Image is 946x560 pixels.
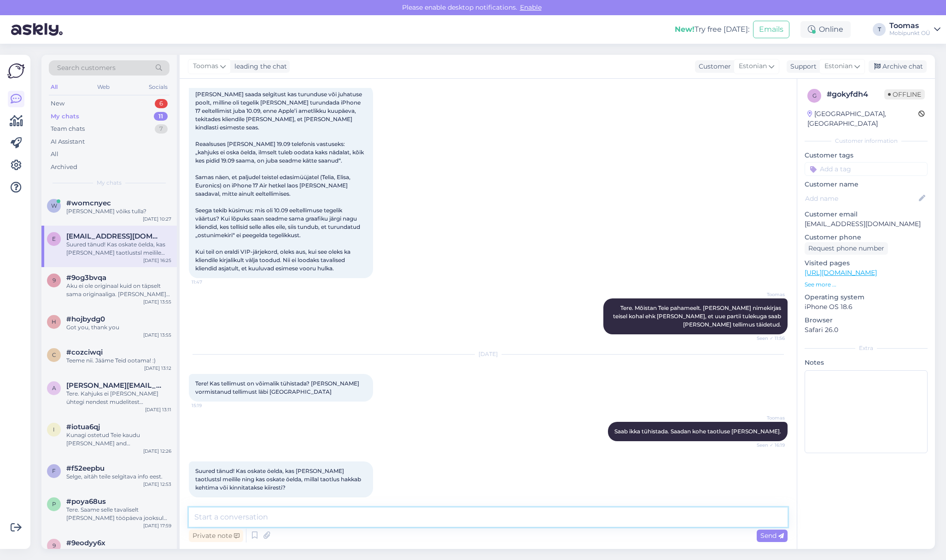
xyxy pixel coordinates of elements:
[51,99,64,108] div: New
[884,89,925,99] span: Offline
[760,531,784,540] span: Send
[812,92,817,99] span: g
[143,216,171,222] div: [DATE] 10:27
[66,240,171,257] div: Suured tänud! Kas oskate öelda, kas [PERSON_NAME] taotlustsl meilile ning kas oskate öelda, milla...
[66,423,100,431] span: #iotua6qj
[195,380,361,395] span: Tere! Kas tellimust on võimalik tühistada? [PERSON_NAME] vormistanud tellimust läbi [GEOGRAPHIC_D...
[66,207,171,216] div: [PERSON_NAME] võiks tulla?
[614,428,781,435] span: Saab ikka tühistada. Saadan kohe taotluse [PERSON_NAME].
[805,315,928,325] p: Browser
[827,89,884,100] div: # gokyfdh4
[889,22,930,29] div: Toomas
[192,279,226,286] span: 11:47
[66,199,111,207] span: #womcnyec
[51,202,57,209] span: w
[873,23,886,36] div: T
[143,448,171,455] div: [DATE] 12:26
[51,163,77,172] div: Archived
[66,390,171,406] div: Tere. Kahjuks ei [PERSON_NAME] ühtegi nendest mudelitest vabamüüki pakkuda
[95,81,111,93] div: Web
[805,151,928,160] p: Customer tags
[753,21,789,38] button: Emails
[66,497,106,506] span: #poya68us
[750,442,785,449] span: Seen ✓ 16:19
[613,304,782,328] span: Tere. Mõistan Teie pahameelt. [PERSON_NAME] nimekirjas teisel kohal ehk [PERSON_NAME], et uue par...
[51,137,85,146] div: AI Assistant
[66,539,105,547] span: #9eodyy6x
[805,344,928,352] div: Extra
[53,277,56,284] span: 9
[51,124,85,134] div: Team chats
[51,150,58,159] div: All
[805,268,877,277] a: [URL][DOMAIN_NAME]
[66,506,171,522] div: Tere. Saame selle tavaliselt [PERSON_NAME] tööpäeva jooksul tehtud
[739,61,767,71] span: Estonian
[52,235,56,242] span: e
[675,25,695,34] b: New!
[143,522,171,529] div: [DATE] 17:59
[51,112,79,121] div: My chats
[144,365,171,372] div: [DATE] 13:12
[189,350,788,358] div: [DATE]
[143,257,171,264] div: [DATE] 16:25
[155,124,168,134] div: 7
[192,402,226,409] span: 15:19
[805,233,928,242] p: Customer phone
[695,62,731,71] div: Customer
[805,193,917,204] input: Add name
[805,242,888,255] div: Request phone number
[66,282,171,298] div: Aku ei ole originaal kuid on täpselt sama originaaliga. [PERSON_NAME] vahetust jääb telefoni teav...
[195,91,365,272] span: [PERSON_NAME] saada selgitust kas turunduse või juhatuse poolt, milline oli tegelik [PERSON_NAME]...
[231,62,287,71] div: leading the chat
[52,318,56,325] span: h
[52,467,56,474] span: f
[52,385,56,391] span: a
[805,358,928,367] p: Notes
[52,501,56,507] span: p
[517,3,544,12] span: Enable
[750,335,785,342] span: Seen ✓ 11:56
[49,81,59,93] div: All
[824,61,853,71] span: Estonian
[66,315,105,323] span: #hojbydg0
[66,472,171,481] div: Selge, aitäh teile selgitava info eest.
[889,29,930,37] div: Mobipunkt OÜ
[805,162,928,176] input: Add a tag
[66,547,171,555] div: Kuidas saame abiks olla?
[143,298,171,305] div: [DATE] 13:55
[805,137,928,145] div: Customer information
[750,291,785,298] span: Toomas
[66,323,171,332] div: Got you, thank you
[192,498,226,505] span: 16:25
[66,274,106,282] span: #9og3bvqa
[66,232,162,240] span: edvinkristofor21@gmail.com
[143,332,171,338] div: [DATE] 13:55
[805,280,928,289] p: See more ...
[807,109,918,128] div: [GEOGRAPHIC_DATA], [GEOGRAPHIC_DATA]
[57,63,116,73] span: Search customers
[750,414,785,421] span: Toomas
[52,351,56,358] span: c
[675,24,749,35] div: Try free [DATE]:
[154,112,168,121] div: 11
[66,464,105,472] span: #f52eepbu
[143,481,171,488] div: [DATE] 12:53
[805,292,928,302] p: Operating system
[869,60,927,73] div: Archive chat
[805,302,928,312] p: iPhone OS 18.6
[66,348,103,356] span: #cozciwqi
[805,180,928,189] p: Customer name
[53,426,55,433] span: i
[805,325,928,335] p: Safari 26.0
[805,258,928,268] p: Visited pages
[195,467,362,491] span: Suured tänud! Kas oskate öelda, kas [PERSON_NAME] taotlustsl meilile ning kas oskate öelda, milla...
[193,61,218,71] span: Toomas
[145,406,171,413] div: [DATE] 13:11
[66,431,171,448] div: Kunagi ostetud Teie kaudu [PERSON_NAME] and [PERSON_NAME] Zeppelin [PERSON_NAME]. Hetkel [PERSON_...
[7,62,25,80] img: Askly Logo
[97,179,122,187] span: My chats
[787,62,817,71] div: Support
[66,356,171,365] div: Teeme nii. Jääme Teid ootama! :)
[66,381,162,390] span: andres.alamaa@gmail.com
[889,22,940,37] a: ToomasMobipunkt OÜ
